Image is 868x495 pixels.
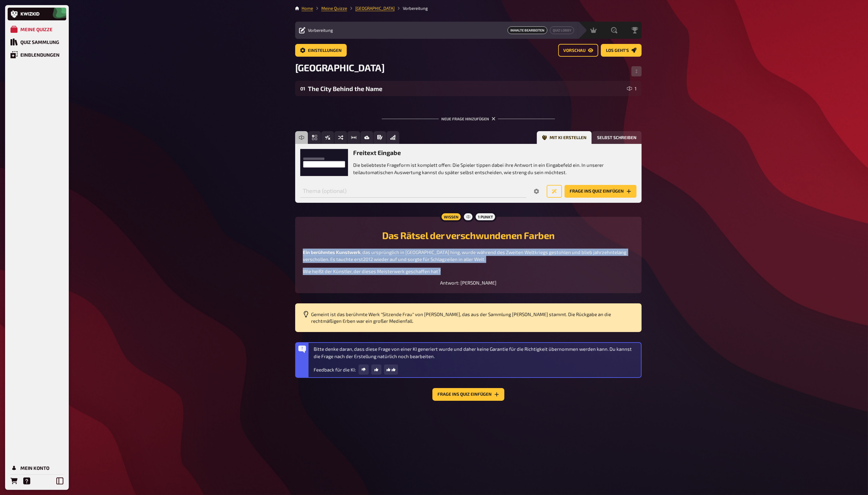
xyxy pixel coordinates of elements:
button: Einfachauswahl [308,131,321,144]
a: Quiz Sammlung [8,36,66,48]
h2: Das Rätsel der verschwundenen Farben [303,230,634,241]
h3: Freitext Eingabe [353,149,637,156]
button: Offline Frage [387,131,399,144]
span: Inhalte Bearbeiten [508,26,547,34]
button: Frage ins Quiz einfügen [432,388,504,401]
li: München [347,5,395,11]
li: Vorbereitung [395,5,428,11]
div: 1 [627,86,637,91]
a: [GEOGRAPHIC_DATA] [355,6,395,11]
span: Einstellungen [308,48,342,53]
a: Los geht's [601,44,642,57]
div: Antwort : [303,280,634,286]
button: Neue Frage generieren [547,185,562,198]
span: Vorschau [563,48,586,53]
p: Bitte denke daran, dass diese Frage von einer KI generiert wurde und daher keine Garantie für die... [314,345,638,360]
p: Feedback für die KI: [314,366,356,373]
span: Los geht's [606,48,629,53]
a: Mein Konto [8,462,66,474]
div: Neue Frage hinzufügen [382,106,555,126]
span: , das ursprünglich in [GEOGRAPHIC_DATA] hing, wurde während des Zweiten Weltkriegs gestohlen und ... [303,249,627,262]
span: Ein berühmtes Kunstwerk [303,249,360,255]
div: Quiz Sammlung [20,39,59,45]
button: Freitext Eingabe [295,131,308,144]
div: Mein Konto [20,465,49,471]
li: Home [302,5,313,11]
div: The City Behind the Name [308,85,624,92]
a: Einstellungen [295,44,347,57]
a: Quiz Lobby [550,26,574,34]
a: Meine Quizze [8,23,66,36]
button: Frage ins Quiz einfügen [565,185,637,198]
span: [GEOGRAPHIC_DATA] [295,62,384,73]
div: Meine Quizze [20,26,53,32]
button: Wahr / Falsch [321,131,334,144]
a: Einblendungen [8,48,66,61]
a: Hilfe [20,475,33,487]
div: Einblendungen [20,52,60,58]
a: Vorschau [558,44,598,57]
button: Mit KI erstellen [537,131,592,144]
button: Options [529,185,544,198]
a: Home [302,6,313,11]
input: Thema (optional) [300,185,526,198]
button: Sortierfrage [334,131,347,144]
span: Gemeint ist das berühmte Werk "Sitzende Frau" von [PERSON_NAME], das aus der Sammlung [PERSON_NAM... [311,311,612,324]
div: Wissen [440,212,462,222]
a: Bestellungen [8,475,20,487]
button: Reihenfolge anpassen [631,66,642,76]
span: [PERSON_NAME] [461,280,497,286]
button: Bild-Antwort [360,131,373,144]
div: 1 Punkt [474,212,497,222]
button: Selbst schreiben [592,131,642,144]
li: Meine Quizze [313,5,347,11]
span: Wie heißt der Künstler, der dieses Meisterwerk geschaffen hat? [303,268,441,274]
button: Schätzfrage [347,131,360,144]
a: Meine Quizze [321,6,347,11]
div: 01 [300,86,305,91]
span: Vorbereitung [308,28,333,33]
button: Prosa (Langtext) [374,131,386,144]
p: Die beliebteste Frageform ist komplett offen: Die Spieler tippen dabei ihre Antwort in ein Eingab... [353,161,637,176]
